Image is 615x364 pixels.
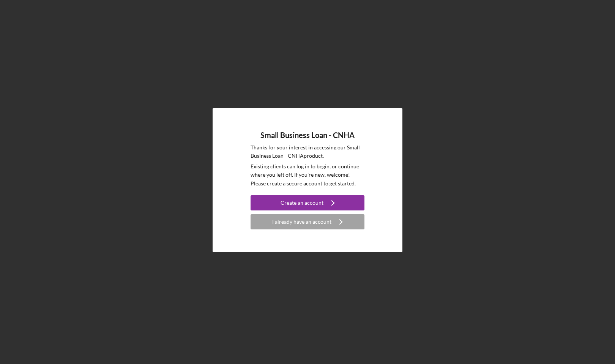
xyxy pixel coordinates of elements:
button: Create an account [251,195,364,210]
h4: Small Business Loan - CNHA [260,131,355,140]
div: Create an account [281,195,323,210]
a: Create an account [251,195,364,212]
p: Thanks for your interest in accessing our Small Business Loan - CNHA product. [251,143,364,160]
button: I already have an account [251,214,364,229]
div: I already have an account [272,214,331,229]
p: Existing clients can log in to begin, or continue where you left off. If you're new, welcome! Ple... [251,162,364,188]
